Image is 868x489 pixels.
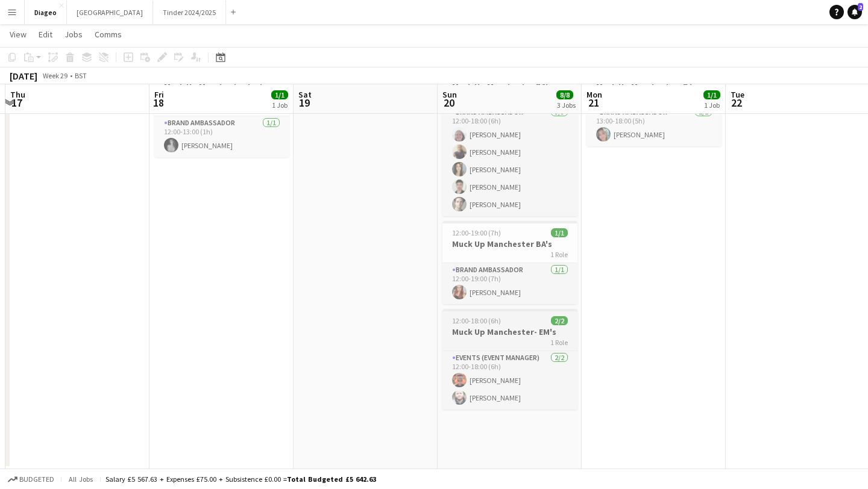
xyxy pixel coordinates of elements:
app-card-role: Events (Event Manager)2/212:00-18:00 (6h)[PERSON_NAME][PERSON_NAME] [442,351,577,410]
button: [GEOGRAPHIC_DATA] [67,1,153,24]
app-job-card: 12:00-18:00 (6h)2/2Muck Up Manchester- EM's1 RoleEvents (Event Manager)2/212:00-18:00 (6h)[PERSON... [442,309,577,410]
span: 8/8 [556,90,573,99]
span: Sat [298,89,312,100]
span: 1 Role [550,338,568,347]
span: 21 [585,96,602,110]
a: Comms [90,26,127,42]
span: 17 [8,96,25,110]
app-card-role: Brand Ambassador1/113:00-18:00 (5h)[PERSON_NAME] [587,105,722,146]
button: Budgeted [6,473,56,486]
span: 1 Role [550,250,568,259]
span: Mon [587,89,602,100]
span: All jobs [66,475,95,484]
button: Tinder 2024/2025 [153,1,226,24]
div: 3 Jobs [557,101,576,110]
span: 19 [297,96,312,110]
span: 2/2 [551,316,568,325]
span: Week 29 [40,71,70,80]
h3: Muck Up Manchester BA's [442,238,577,249]
span: 20 [441,96,457,110]
span: 1/1 [703,90,720,99]
a: Edit [34,26,57,42]
div: 1 Job [704,101,720,110]
span: 12:00-19:00 (7h) [452,228,501,237]
app-card-role: Brand Ambassador5/512:00-18:00 (6h)[PERSON_NAME][PERSON_NAME][PERSON_NAME][PERSON_NAME][PERSON_NAME] [442,105,577,216]
a: 2 [848,5,862,19]
span: 22 [729,96,744,110]
div: [DATE] [10,70,37,82]
span: Comms [95,29,122,40]
span: Total Budgeted £5 642.63 [287,475,376,484]
span: 1/1 [271,90,288,99]
span: Thu [10,89,25,100]
app-job-card: 12:00-19:00 (7h)1/1Muck Up Manchester BA's1 RoleBrand Ambassador1/112:00-19:00 (7h)[PERSON_NAME] [442,221,577,304]
span: Jobs [64,29,83,40]
span: Tue [731,89,744,100]
app-card-role: Brand Ambassador1/112:00-13:00 (1h)[PERSON_NAME] [154,116,289,157]
span: 1/1 [551,228,568,237]
span: Sun [442,89,457,100]
a: Jobs [60,26,87,42]
span: Edit [39,29,52,40]
span: Budgeted [19,475,54,484]
app-job-card: 12:00-18:00 (6h)5/5Muck Up Manchester BA's1 RoleBrand Ambassador5/512:00-18:00 (6h)[PERSON_NAME][... [442,63,577,216]
span: 12:00-18:00 (6h) [452,316,501,325]
div: Salary £5 567.63 + Expenses £75.00 + Subsistence £0.00 = [105,475,376,484]
div: BST [75,71,87,80]
a: View [5,26,31,42]
div: 1 Job [272,101,288,110]
span: 2 [858,3,863,11]
h3: Muck Up Manchester- EM's [442,326,577,337]
button: Diageo [25,1,67,24]
span: View [10,29,27,40]
span: Fri [154,89,164,100]
span: 18 [153,96,164,110]
app-card-role: Brand Ambassador1/112:00-19:00 (7h)[PERSON_NAME] [442,263,577,304]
